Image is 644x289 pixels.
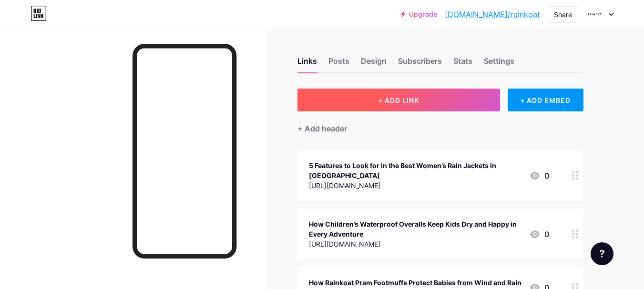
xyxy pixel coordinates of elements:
[398,55,442,72] div: Subscribers
[309,180,521,190] div: [URL][DOMAIN_NAME]
[453,55,472,72] div: Stats
[309,278,521,288] div: How Rainkoat Pram Footmuffs Protect Babies from Wind and Rain
[309,219,521,239] div: How Children’s Waterproof Overalls Keep Kids Dry and Happy in Every Adventure
[529,170,549,181] div: 0
[529,229,549,240] div: 0
[309,239,521,249] div: [URL][DOMAIN_NAME]
[297,55,317,72] div: Links
[554,10,572,20] div: Share
[328,55,349,72] div: Posts
[508,89,583,111] div: + ADD EMBED
[361,55,387,72] div: Design
[445,9,540,20] a: [DOMAIN_NAME]/rainkoat
[297,123,347,134] div: + Add header
[309,160,521,180] div: 5 Features to Look for in the Best Women’s Rain Jackets in [GEOGRAPHIC_DATA]
[378,96,419,104] span: + ADD LINK
[401,10,437,18] a: Upgrade
[484,55,514,72] div: Settings
[297,89,500,111] button: + ADD LINK
[585,5,603,23] img: Rainkoat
